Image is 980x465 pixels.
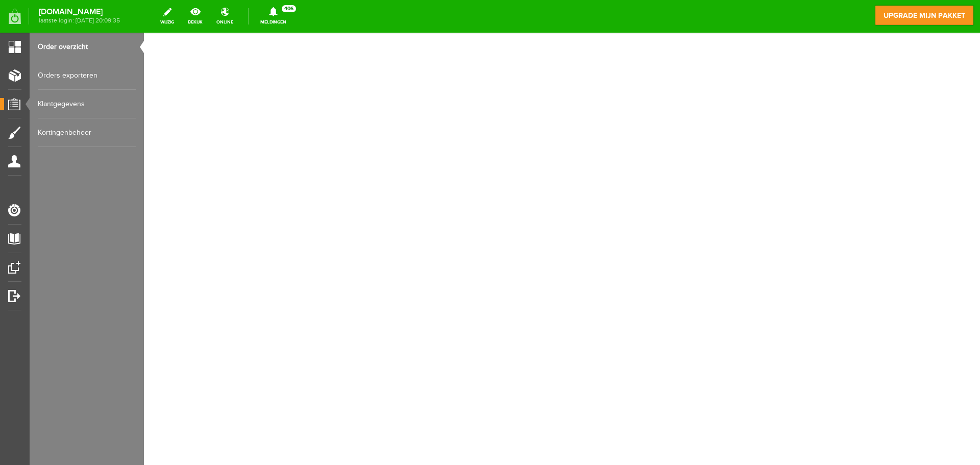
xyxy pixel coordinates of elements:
a: wijzig [154,5,180,28]
a: upgrade mijn pakket [875,5,974,26]
a: Klantgegevens [38,90,136,118]
span: laatste login: [DATE] 20:09:35 [39,18,120,23]
a: online [210,5,239,28]
a: Orders exporteren [38,61,136,90]
a: Order overzicht [38,33,136,61]
a: Meldingen406 [254,5,292,28]
a: bekijk [182,5,209,28]
strong: [DOMAIN_NAME] [39,9,120,15]
a: Kortingenbeheer [38,118,136,147]
span: 406 [282,5,296,12]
